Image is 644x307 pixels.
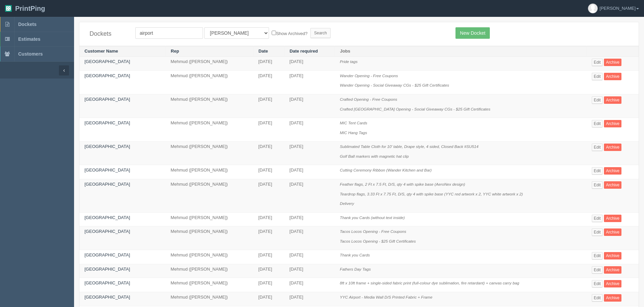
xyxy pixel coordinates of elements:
[604,215,621,222] a: Archive
[604,228,621,236] a: Archive
[340,239,416,243] i: Tacos Locos Opening - $25 Gift Certificates
[284,165,335,179] td: [DATE]
[340,154,409,158] i: Golf Ball markers with magnetic hat clip
[284,94,335,118] td: [DATE]
[592,167,603,175] a: Edit
[253,70,284,94] td: [DATE]
[84,280,130,285] a: [GEOGRAPHIC_DATA]
[340,168,432,172] i: Cutting Ceremony Ribbon (Wander Kitchen and Bar)
[171,49,179,54] a: Rep
[340,182,465,186] i: Feather flags, 2 Ft x 7.5 Ft, D/S, qty 4 with spike base (AeroNex design)
[84,167,130,173] a: [GEOGRAPHIC_DATA]
[340,83,449,87] i: Wander Opening - Social Giveaway CGs - $25 Gift Certificates
[84,120,130,125] a: [GEOGRAPHIC_DATA]
[340,201,354,206] i: Delivery
[604,144,621,151] a: Archive
[84,182,130,187] a: [GEOGRAPHIC_DATA]
[135,27,203,39] input: Customer Name
[166,179,253,212] td: Mehmud ([PERSON_NAME])
[290,49,318,54] a: Date required
[284,264,335,278] td: [DATE]
[604,120,621,127] a: Archive
[592,120,603,127] a: Edit
[604,266,621,274] a: Archive
[284,57,335,71] td: [DATE]
[253,250,284,264] td: [DATE]
[84,73,130,78] a: [GEOGRAPHIC_DATA]
[604,167,621,175] a: Archive
[253,264,284,278] td: [DATE]
[18,22,36,27] span: Dockets
[335,46,587,57] th: Jobs
[18,36,40,42] span: Estimates
[340,229,406,234] i: Tacos Locos Opening - Free Coupons
[340,192,523,196] i: Teardrop flags, 3.33 Ft x 7.75 Ft, D/S, qty 4 with spike base (YYC red artwork x 2, YYC white art...
[84,59,130,64] a: [GEOGRAPHIC_DATA]
[604,280,621,287] a: Archive
[604,294,621,302] a: Archive
[284,70,335,94] td: [DATE]
[253,57,284,71] td: [DATE]
[253,212,284,226] td: [DATE]
[340,215,405,220] i: Thank you Cards (without text inside)
[253,179,284,212] td: [DATE]
[340,121,367,125] i: MIC Tent Cards
[166,212,253,226] td: Mehmud ([PERSON_NAME])
[604,96,621,104] a: Archive
[84,295,130,300] a: [GEOGRAPHIC_DATA]
[84,267,130,272] a: [GEOGRAPHIC_DATA]
[340,59,358,64] i: Pride tags
[253,226,284,250] td: [DATE]
[284,142,335,165] td: [DATE]
[592,181,603,189] a: Edit
[166,165,253,179] td: Mehmud ([PERSON_NAME])
[455,27,489,39] a: New Docket
[340,281,519,285] i: 8ft x 10ft frame + single-sided fabric print (full-colour dye sublimation, fire retardant) + canv...
[604,73,621,80] a: Archive
[84,215,130,220] a: [GEOGRAPHIC_DATA]
[253,292,284,306] td: [DATE]
[310,28,331,38] input: Search
[284,118,335,142] td: [DATE]
[166,292,253,306] td: Mehmud ([PERSON_NAME])
[84,97,130,102] a: [GEOGRAPHIC_DATA]
[340,73,398,78] i: Wander Opening - Free Coupons
[340,130,367,135] i: MIC Hang Tags
[604,59,621,66] a: Archive
[5,5,12,12] img: logo-3e63b451c926e2ac314895c53de4908e5d424f24456219fb08d385ab2e579770.png
[588,4,598,13] img: avatar_default-7531ab5dedf162e01f1e0bb0964e6a185e93c5c22dfe317fb01d7f8cd2b1632c.jpg
[253,118,284,142] td: [DATE]
[272,29,307,37] label: Show Archived?
[592,96,603,104] a: Edit
[592,294,603,302] a: Edit
[166,278,253,292] td: Mehmud ([PERSON_NAME])
[284,278,335,292] td: [DATE]
[592,59,603,66] a: Edit
[604,181,621,189] a: Archive
[340,144,479,149] i: Sublimated Table Cloth for 10' table, Drape style, 4 sided, Closed Back #SU514
[18,51,43,57] span: Customers
[340,295,433,299] i: YYC Airport - Media Wall D/S Printed Fabric + Frame
[592,144,603,151] a: Edit
[604,252,621,259] a: Archive
[84,144,130,149] a: [GEOGRAPHIC_DATA]
[284,212,335,226] td: [DATE]
[253,142,284,165] td: [DATE]
[84,252,130,257] a: [GEOGRAPHIC_DATA]
[592,228,603,236] a: Edit
[253,94,284,118] td: [DATE]
[166,94,253,118] td: Mehmud ([PERSON_NAME])
[284,179,335,212] td: [DATE]
[284,226,335,250] td: [DATE]
[340,253,370,257] i: Thank you Cards
[284,292,335,306] td: [DATE]
[84,49,118,54] a: Customer Name
[259,49,268,54] a: Date
[253,165,284,179] td: [DATE]
[592,215,603,222] a: Edit
[166,264,253,278] td: Mehmud ([PERSON_NAME])
[166,142,253,165] td: Mehmud ([PERSON_NAME])
[166,118,253,142] td: Mehmud ([PERSON_NAME])
[340,107,490,111] i: Crafted [GEOGRAPHIC_DATA] Opening - Social Giveaway CGs - $25 Gift Certificates
[340,97,397,101] i: Crafted Opening - Free Coupons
